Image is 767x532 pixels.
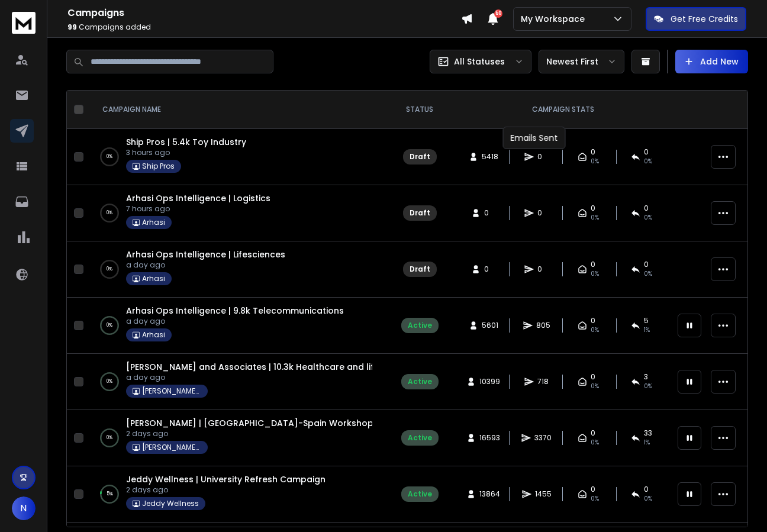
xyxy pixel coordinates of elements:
[644,438,650,447] span: 1 %
[537,208,549,218] span: 0
[126,361,451,373] a: [PERSON_NAME] and Associates | 10.3k Healthcare and life sciences C level
[126,204,270,214] p: 7 hours ago
[644,485,649,494] span: 0
[126,305,344,317] a: Arhasi Ops Intelligence | 9.8k Telecommunications
[142,274,165,283] p: Arhasi
[591,428,595,438] span: 0
[107,432,112,444] p: 0 %
[67,22,77,32] span: 99
[455,91,671,129] th: CAMPAIGN STATS
[671,13,738,25] p: Get Free Credits
[126,249,285,260] a: Arhasi Ops Intelligence | Lifesciences
[88,410,384,466] td: 0%[PERSON_NAME] | [GEOGRAPHIC_DATA]-Spain Workshop Campaign 16.5k2 days ago[PERSON_NAME] Consulting
[482,152,498,162] span: 5418
[408,321,432,330] div: Active
[484,208,496,218] span: 0
[591,485,595,494] span: 0
[644,316,649,325] span: 5
[107,488,113,500] p: 5 %
[591,494,599,504] span: 0%
[644,382,652,391] span: 0 %
[644,269,652,279] span: 0%
[644,213,652,223] span: 0%
[88,466,384,523] td: 5%Jeddy Wellness | University Refresh Campaign2 days agoJeddy Wellness
[88,354,384,410] td: 0%[PERSON_NAME] and Associates | 10.3k Healthcare and life sciences C levela day ago[PERSON_NAME]...
[384,91,455,129] th: STATUS
[12,496,36,520] button: N
[644,494,652,504] span: 0 %
[534,433,552,443] span: 3370
[67,6,461,20] h1: Campaigns
[142,386,201,396] p: [PERSON_NAME] & Associates
[126,260,285,270] p: a day ago
[126,136,246,148] a: Ship Pros | 5.4k Toy Industry
[536,321,550,330] span: 805
[591,382,599,391] span: 0%
[454,56,505,67] p: All Statuses
[591,260,595,269] span: 0
[482,321,498,330] span: 5601
[126,473,326,485] a: Jeddy Wellness | University Refresh Campaign
[591,157,599,166] span: 0%
[408,489,432,499] div: Active
[126,192,270,204] a: Arhasi Ops Intelligence | Logistics
[591,325,599,335] span: 0%
[88,298,384,354] td: 0%Arhasi Ops Intelligence | 9.8k Telecommunicationsa day agoArhasi
[408,433,432,443] div: Active
[107,207,112,219] p: 0 %
[408,377,432,386] div: Active
[67,22,461,32] p: Campaigns added
[142,443,201,452] p: [PERSON_NAME] Consulting
[479,489,500,499] span: 13864
[410,265,430,274] div: Draft
[521,13,589,25] p: My Workspace
[107,320,112,331] p: 0 %
[410,152,430,162] div: Draft
[88,129,384,185] td: 0%Ship Pros | 5.4k Toy Industry3 hours agoShip Pros
[591,438,599,447] span: 0%
[88,241,384,298] td: 0%Arhasi Ops Intelligence | Lifesciencesa day agoArhasi
[126,429,372,439] p: 2 days ago
[644,372,648,382] span: 3
[537,377,549,386] span: 718
[142,330,165,340] p: Arhasi
[142,499,199,508] p: Jeddy Wellness
[88,185,384,241] td: 0%Arhasi Ops Intelligence | Logistics7 hours agoArhasi
[675,50,748,73] button: Add New
[503,127,566,149] div: Emails Sent
[535,489,552,499] span: 1455
[644,147,649,157] span: 0
[12,12,36,34] img: logo
[537,152,549,162] span: 0
[479,377,500,386] span: 10399
[591,316,595,325] span: 0
[107,263,112,275] p: 0 %
[494,9,502,18] span: 50
[591,204,595,213] span: 0
[644,428,652,438] span: 33
[591,269,599,279] span: 0%
[479,433,500,443] span: 16593
[126,485,326,495] p: 2 days ago
[591,147,595,157] span: 0
[644,325,650,335] span: 1 %
[126,417,444,429] a: [PERSON_NAME] | [GEOGRAPHIC_DATA]-Spain Workshop Campaign 16.5k
[537,265,549,274] span: 0
[644,260,649,269] span: 0
[126,317,344,326] p: a day ago
[142,162,175,171] p: Ship Pros
[484,265,496,274] span: 0
[126,373,372,382] p: a day ago
[591,372,595,382] span: 0
[107,151,112,163] p: 0 %
[644,204,649,213] span: 0
[126,148,246,157] p: 3 hours ago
